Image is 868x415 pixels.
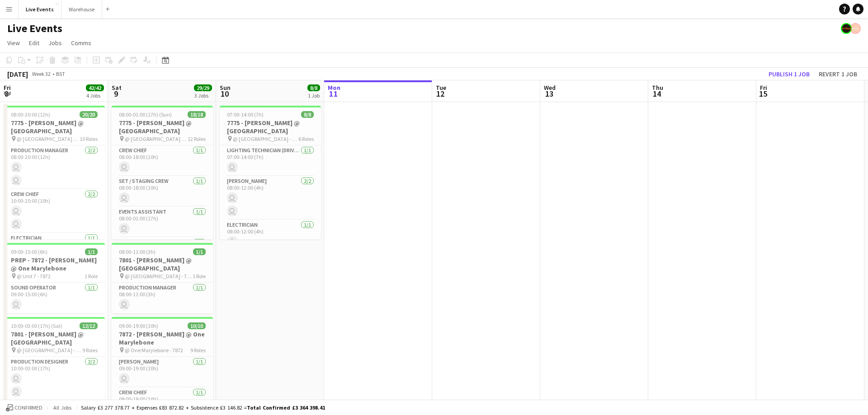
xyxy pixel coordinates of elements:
[227,111,264,118] span: 07:00-14:00 (7h)
[82,347,98,354] span: 9 Roles
[19,0,61,18] button: Live Events
[298,135,314,142] span: 6 Roles
[112,106,213,239] app-job-card: 08:00-01:00 (17h) (Sun)18/187775 - [PERSON_NAME] @ [GEOGRAPHIC_DATA] @ [GEOGRAPHIC_DATA] - 777512...
[17,347,82,354] span: @ [GEOGRAPHIC_DATA] - 7801
[45,37,66,49] a: Jobs
[301,111,314,118] span: 8/8
[80,322,98,329] span: 12/12
[233,135,298,142] span: @ [GEOGRAPHIC_DATA] - 7775
[765,68,813,80] button: Publish 1 job
[4,256,105,272] h3: PREP - 7872 - [PERSON_NAME] @ One Marylebone
[815,68,861,80] button: Revert 1 job
[4,283,105,313] app-card-role: Sound Operator1/109:00-15:00 (6h)
[7,70,28,79] div: [DATE]
[29,39,39,47] span: Edit
[4,106,105,239] app-job-card: 08:00-20:00 (12h)20/207775 - [PERSON_NAME] @ [GEOGRAPHIC_DATA] @ [GEOGRAPHIC_DATA] - 777510 Roles...
[4,189,105,233] app-card-role: Crew Chief2/210:00-20:00 (10h)
[112,145,213,176] app-card-role: Crew Chief1/108:00-18:00 (10h)
[220,119,321,135] h3: 7775 - [PERSON_NAME] @ [GEOGRAPHIC_DATA]
[85,248,98,255] span: 1/1
[112,357,213,387] app-card-role: [PERSON_NAME]1/109:00-19:00 (10h)
[125,135,188,142] span: @ [GEOGRAPHIC_DATA] - 7775
[220,145,321,176] app-card-role: Lighting Technician (Driver)1/107:00-14:00 (7h)
[760,84,767,92] span: Fri
[25,37,43,49] a: Edit
[247,404,325,411] span: Total Confirmed £3 364 398.41
[30,70,52,77] span: Week 32
[61,0,102,18] button: Warehouse
[7,22,62,35] h1: Live Events
[80,135,98,142] span: 10 Roles
[112,207,213,238] app-card-role: Events Assistant1/108:00-01:00 (17h)
[5,403,44,413] button: Confirmed
[4,84,11,92] span: Fri
[86,84,104,91] span: 42/42
[193,248,206,255] span: 1/1
[56,70,65,77] div: BST
[112,176,213,207] app-card-role: Set / Staging Crew1/108:00-18:00 (10h)
[220,106,321,239] app-job-card: 07:00-14:00 (7h)8/87775 - [PERSON_NAME] @ [GEOGRAPHIC_DATA] @ [GEOGRAPHIC_DATA] - 77756 RolesLigh...
[308,92,320,99] div: 1 Job
[4,330,105,346] h3: 7801 - [PERSON_NAME] @ [GEOGRAPHIC_DATA]
[188,322,206,329] span: 10/10
[544,84,556,92] span: Wed
[112,256,213,272] h3: 7801 - [PERSON_NAME] @ [GEOGRAPHIC_DATA]
[125,273,193,280] span: @ [GEOGRAPHIC_DATA] - 7801
[759,89,767,99] span: 15
[11,248,47,255] span: 09:00-15:00 (6h)
[4,145,105,189] app-card-role: Production Manager2/208:00-20:00 (12h)
[194,84,212,91] span: 29/29
[119,248,156,255] span: 08:00-11:00 (3h)
[17,135,80,142] span: @ [GEOGRAPHIC_DATA] - 7775
[4,119,105,135] h3: 7775 - [PERSON_NAME] @ [GEOGRAPHIC_DATA]
[651,89,663,99] span: 14
[220,220,321,251] app-card-role: Electrician1/108:00-12:00 (4h)
[841,23,852,34] app-user-avatar: Production Managers
[67,37,95,49] a: Comms
[434,89,446,99] span: 12
[326,89,340,99] span: 11
[7,39,20,47] span: View
[17,273,51,280] span: @ Unit 7 - 7872
[52,404,73,411] span: All jobs
[11,322,62,329] span: 10:00-03:00 (17h) (Sat)
[190,347,206,354] span: 9 Roles
[4,357,105,401] app-card-role: Production Designer2/210:00-03:00 (17h)
[193,273,206,280] span: 1 Role
[110,89,122,99] span: 9
[542,89,556,99] span: 13
[218,89,231,99] span: 10
[119,322,158,329] span: 09:00-19:00 (10h)
[194,92,212,99] div: 3 Jobs
[4,243,105,313] app-job-card: 09:00-15:00 (6h)1/1PREP - 7872 - [PERSON_NAME] @ One Marylebone @ Unit 7 - 78721 RoleSound Operat...
[436,84,446,92] span: Tue
[11,111,50,118] span: 08:00-20:00 (12h)
[14,405,42,411] span: Confirmed
[112,330,213,346] h3: 7872 - [PERSON_NAME] @ One Marylebone
[71,39,91,47] span: Comms
[4,233,105,264] app-card-role: Electrician1/1
[112,243,213,313] app-job-card: 08:00-11:00 (3h)1/17801 - [PERSON_NAME] @ [GEOGRAPHIC_DATA] @ [GEOGRAPHIC_DATA] - 78011 RoleProdu...
[652,84,663,92] span: Thu
[48,39,62,47] span: Jobs
[119,111,172,118] span: 08:00-01:00 (17h) (Sun)
[112,119,213,135] h3: 7775 - [PERSON_NAME] @ [GEOGRAPHIC_DATA]
[81,404,325,411] div: Salary £3 277 378.77 + Expenses £83 872.82 + Subsistence £3 146.82 =
[2,89,11,99] span: 8
[220,176,321,220] app-card-role: [PERSON_NAME]2/208:00-12:00 (4h)
[850,23,861,34] app-user-avatar: Alex Gill
[307,84,320,91] span: 8/8
[125,347,183,354] span: @ One Marylebone - 7872
[80,111,98,118] span: 20/20
[112,84,122,92] span: Sat
[328,84,340,92] span: Mon
[4,37,24,49] a: View
[220,84,231,92] span: Sun
[86,92,104,99] div: 4 Jobs
[85,273,98,280] span: 1 Role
